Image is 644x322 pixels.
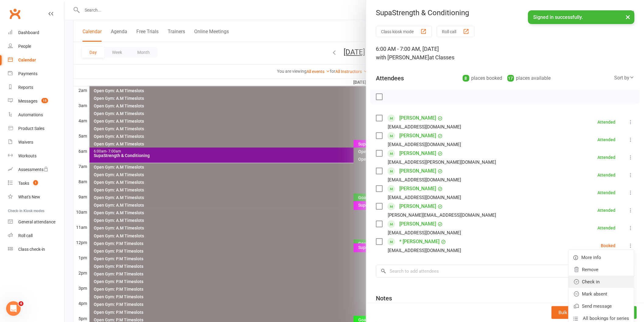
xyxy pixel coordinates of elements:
[388,123,461,131] div: [EMAIL_ADDRESS][DOMAIN_NAME]
[18,99,37,103] div: Messages
[18,140,33,145] div: Waivers
[8,122,64,135] a: Product Sales
[18,126,44,131] div: Product Sales
[8,163,64,177] a: Assessments
[623,10,634,23] button: ×
[18,85,33,90] div: Reports
[388,176,461,184] div: [EMAIL_ADDRESS][DOMAIN_NAME]
[429,54,454,61] span: at Classes
[18,58,36,62] div: Calendar
[6,301,21,316] iframe: Intercom live chat
[399,149,436,158] a: [PERSON_NAME]
[18,71,37,76] div: Payments
[18,247,45,252] div: Class check-in
[8,190,64,204] a: What's New
[41,98,48,103] span: 15
[463,75,469,82] div: 8
[8,177,64,190] a: Tasks 1
[376,294,392,303] div: Notes
[18,181,29,186] div: Tasks
[437,26,474,37] button: Roll call
[18,153,37,158] div: Workouts
[388,158,496,166] div: [EMAIL_ADDRESS][PERSON_NAME][DOMAIN_NAME]
[601,243,615,248] div: Booked
[388,211,496,219] div: [PERSON_NAME][EMAIL_ADDRESS][DOMAIN_NAME]
[399,219,436,229] a: [PERSON_NAME]
[8,94,64,108] a: Messages 15
[399,131,436,141] a: [PERSON_NAME]
[8,243,64,256] a: Class kiosk mode
[8,229,64,243] a: Roll call
[8,53,64,67] a: Calendar
[8,135,64,149] a: Waivers
[597,155,615,159] div: Attended
[399,166,436,176] a: [PERSON_NAME]
[614,74,634,82] div: Sort by
[534,14,583,20] span: Signed in successfully.
[399,201,436,211] a: [PERSON_NAME]
[597,226,615,230] div: Attended
[569,264,634,276] a: Remove
[8,40,64,53] a: People
[18,44,31,49] div: People
[376,265,634,278] input: Search to add attendees
[507,75,514,82] div: 17
[399,184,436,194] a: [PERSON_NAME]
[597,120,615,124] div: Attended
[597,191,615,195] div: Attended
[569,288,634,300] a: Mark absent
[569,276,634,288] a: Check in
[376,54,429,61] span: with [PERSON_NAME]
[569,251,634,264] a: More info
[8,215,64,229] a: General attendance kiosk mode
[583,315,629,322] span: All bookings for series
[388,229,461,237] div: [EMAIL_ADDRESS][DOMAIN_NAME]
[463,74,502,82] div: places booked
[8,108,64,122] a: Automations
[18,30,39,35] div: Dashboard
[18,219,55,224] div: General attendance
[597,173,615,177] div: Attended
[551,306,604,319] button: Bulk add attendees
[399,113,436,123] a: [PERSON_NAME]
[399,237,439,247] a: * [PERSON_NAME]
[388,194,461,201] div: [EMAIL_ADDRESS][DOMAIN_NAME]
[8,149,64,163] a: Workouts
[33,180,38,185] span: 1
[581,254,601,261] span: More info
[569,300,634,312] a: Send message
[376,45,634,62] div: 6:00 AM - 7:00 AM, [DATE]
[388,141,461,149] div: [EMAIL_ADDRESS][DOMAIN_NAME]
[597,138,615,142] div: Attended
[388,247,461,254] div: [EMAIL_ADDRESS][DOMAIN_NAME]
[366,9,644,17] div: SupaStrength & Conditioning
[507,74,551,82] div: places available
[597,208,615,212] div: Attended
[8,26,64,40] a: Dashboard
[376,74,404,82] div: Attendees
[19,301,23,306] span: 4
[18,112,43,117] div: Automations
[376,26,432,37] button: Class kiosk mode
[8,67,64,81] a: Payments
[18,233,33,238] div: Roll call
[18,194,40,199] div: What's New
[8,81,64,94] a: Reports
[7,6,23,21] a: Clubworx
[18,167,48,172] div: Assessments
